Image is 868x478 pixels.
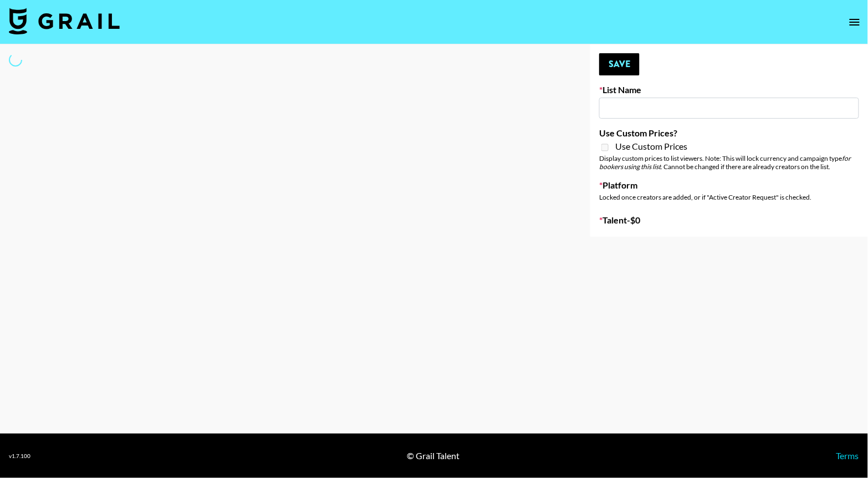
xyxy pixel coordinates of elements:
[599,154,859,171] div: Display custom prices to list viewers. Note: This will lock currency and campaign type . Cannot b...
[615,141,687,152] span: Use Custom Prices
[599,180,859,191] label: Platform
[599,128,859,139] label: Use Custom Prices?
[599,193,859,201] div: Locked once creators are added, or if "Active Creator Request" is checked.
[844,11,866,33] button: open drawer
[599,215,859,226] label: Talent - $ 0
[9,452,30,460] div: v 1.7.100
[599,154,851,171] em: for bookers using this list
[407,450,460,461] div: © Grail Talent
[9,8,120,34] img: Grail Talent
[599,84,859,95] label: List Name
[836,450,859,461] a: Terms
[599,53,640,75] button: Save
